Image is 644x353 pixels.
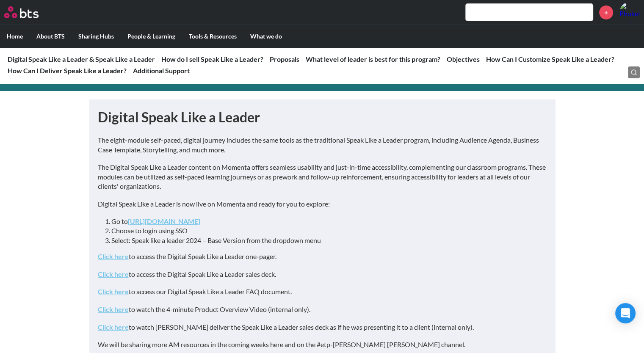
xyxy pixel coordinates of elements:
[72,25,121,47] label: Sharing Hubs
[98,305,547,314] p: to watch the 4-minute Product Overview Video (internal only).
[447,55,480,63] a: Objectives
[98,108,547,127] h1: Digital Speak Like a Leader
[182,25,243,47] label: Tools & Resources
[111,217,540,226] li: Go to
[486,55,614,63] a: How Can I Customize Speak Like a Leader?
[111,236,540,245] li: Select: Speak like a leader 2024 – Base Version from the dropdown menu
[8,55,155,63] a: Digital Speak Like a Leader & Speak Like a Leader
[615,303,636,323] div: Open Intercom Messenger
[4,6,39,18] img: BTS Logo
[98,323,129,331] a: Click here
[121,25,182,47] label: People & Learning
[133,66,190,74] a: Additional Support
[619,2,640,22] img: Phuket Koonmongkon
[98,270,129,278] a: Click here
[306,55,440,63] a: What level of leader is best for this program?
[98,163,547,191] p: The Digital Speak Like a Leader content on Momenta offers seamless usability and just-in-time acc...
[4,6,54,18] a: Go home
[98,252,547,261] p: to access the Digital Speak Like a Leader one-pager.
[98,323,547,332] p: to watch [PERSON_NAME] deliver the Speak Like a Leader sales deck as if he was presenting it to a...
[98,270,547,279] p: to access the Digital Speak Like a Leader sales deck.
[128,217,200,225] a: [URL][DOMAIN_NAME]
[111,226,540,235] li: Choose to login using SSO
[599,6,613,19] a: +
[161,55,263,63] a: How do I sell Speak Like a Leader?
[98,340,547,349] p: We will be sharing more AM resources in the coming weeks here and on the #etp-[PERSON_NAME] [PERS...
[619,2,640,22] a: Profile
[98,287,129,295] a: Click here
[98,135,547,154] p: The eight-module self-paced, digital journey includes the same tools as the traditional Speak Lik...
[98,199,547,209] p: Digital Speak Like a Leader is now live on Momenta and ready for you to explore:
[98,287,547,296] p: to access our Digital Speak Like a Leader FAQ document.
[243,25,289,47] label: What we do
[30,25,72,47] label: About BTS
[270,55,299,63] a: Proposals
[8,66,127,74] a: How Can I Deliver Speak Like a Leader?
[98,305,129,313] a: Click here
[98,252,129,260] a: Click here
